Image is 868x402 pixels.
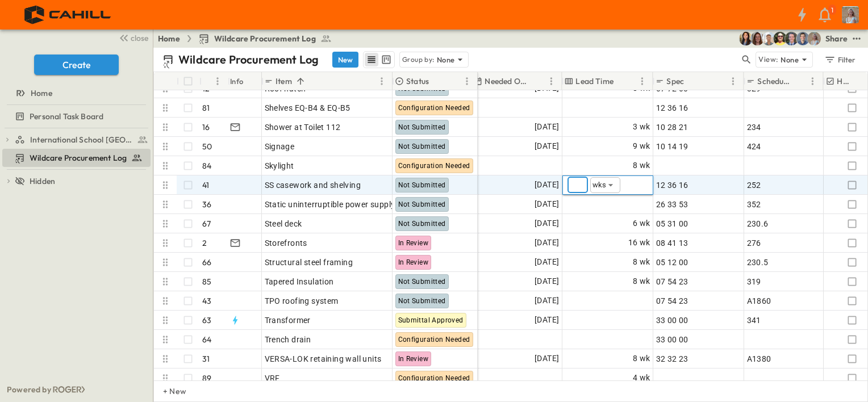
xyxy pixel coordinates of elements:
p: Item [276,76,292,87]
p: 1 [831,6,833,15]
img: Kim Bowen (kbowen@cahill-sf.com) [739,32,753,45]
span: VRF [265,372,280,384]
p: Hot? [837,76,852,87]
img: 4f72bfc4efa7236828875bac24094a5ddb05241e32d018417354e964050affa1.png [14,3,123,27]
span: SS casework and shelving [265,179,361,191]
button: Menu [544,74,558,88]
span: 424 [747,141,761,152]
div: Filter [824,53,856,66]
span: VERSA-LOK retaining wall units [265,353,382,365]
div: Share [825,33,848,44]
button: row view [365,53,378,66]
span: Not Submitted [398,297,446,305]
span: Not Submitted [398,181,446,189]
span: 08 41 13 [656,237,688,249]
div: # [199,72,228,90]
p: 2 [202,237,207,249]
span: 07 54 23 [656,295,688,307]
span: Configuration Needed [398,336,470,344]
span: 230.6 [747,218,769,229]
p: Needed Onsite [485,76,529,87]
span: 10 28 21 [656,122,688,133]
span: 4 wk [633,371,650,384]
span: Static uninterruptible power supply [265,199,395,210]
p: 63 [202,315,211,326]
button: Sort [294,75,307,87]
span: 26 33 53 [656,199,688,210]
p: 64 [202,334,211,345]
span: Trench drain [265,334,311,345]
span: A1860 [747,295,771,307]
span: close [131,32,148,44]
span: In Review [398,355,429,363]
div: Wildcare Procurement Logtest [2,149,151,167]
span: Shelves EQ-B4 & EQ-B5 [265,102,350,114]
div: International School San Franciscotest [2,131,151,149]
span: 10 14 19 [656,141,688,152]
span: 352 [747,199,761,210]
button: Menu [726,74,740,88]
span: 12 36 16 [656,179,688,191]
span: Not Submitted [398,220,446,228]
p: 41 [202,179,209,191]
span: Storefronts [265,237,307,249]
span: 8 wk [633,352,650,365]
span: Transformer [265,315,311,326]
div: table view [363,51,395,68]
span: [DATE] [535,275,559,288]
span: [DATE] [535,313,559,326]
p: 31 [202,353,210,365]
a: Wildcare Procurement Log [198,33,332,44]
span: 12 36 16 [656,102,688,114]
span: Configuration Needed [398,374,470,382]
img: Kevin Lewis (klewis@cahill-sf.com) [773,32,787,45]
span: 33 00 00 [656,315,688,326]
button: Sort [532,75,544,87]
p: Lead Time [575,76,614,87]
button: test [850,32,863,45]
button: Sort [854,75,867,87]
span: [DATE] [535,198,559,211]
p: 81 [202,102,210,114]
span: Configuration Needed [398,162,470,170]
span: Not Submitted [398,123,446,131]
span: 32 32 23 [656,353,688,365]
button: Sort [431,75,444,87]
span: 8 wk [633,256,650,269]
span: 07 54 23 [656,276,688,287]
span: [DATE] [535,140,559,153]
button: Menu [211,74,224,88]
span: 319 [747,276,761,287]
p: 43 [202,295,211,307]
p: None [781,54,799,65]
span: [DATE] [535,217,559,230]
span: International School San Francisco [30,134,134,145]
span: Shower at Toilet 112 [265,122,341,133]
span: 33 00 00 [656,334,688,345]
img: Profile Picture [842,6,859,23]
span: Not Submitted [398,278,446,286]
span: [DATE] [535,294,559,307]
span: [DATE] [535,120,559,133]
span: Wildcare Procurement Log [214,33,316,44]
span: 8 wk [633,275,650,288]
span: 9 wk [633,140,650,153]
button: Sort [686,75,699,87]
span: [DATE] [535,256,559,269]
div: Personal Task Boardtest [2,107,151,125]
img: Hunter Mahan (hmahan@cahill-sf.com) [762,32,775,45]
span: In Review [398,258,429,266]
div: Info [228,72,262,90]
a: Wildcare Procurement Log [2,150,148,166]
span: Not Submitted [398,200,446,208]
span: 16 wk [628,236,650,249]
span: [DATE] [535,352,559,365]
button: Menu [375,74,389,88]
p: View: [758,53,778,66]
span: Skylight [265,160,294,171]
span: Submittal Approved [398,316,464,324]
span: TPO roofing system [265,295,339,307]
p: Group by: [402,54,435,65]
img: Gondica Strykers (gstrykers@cahill-sf.com) [807,32,821,45]
div: wks [590,178,620,192]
